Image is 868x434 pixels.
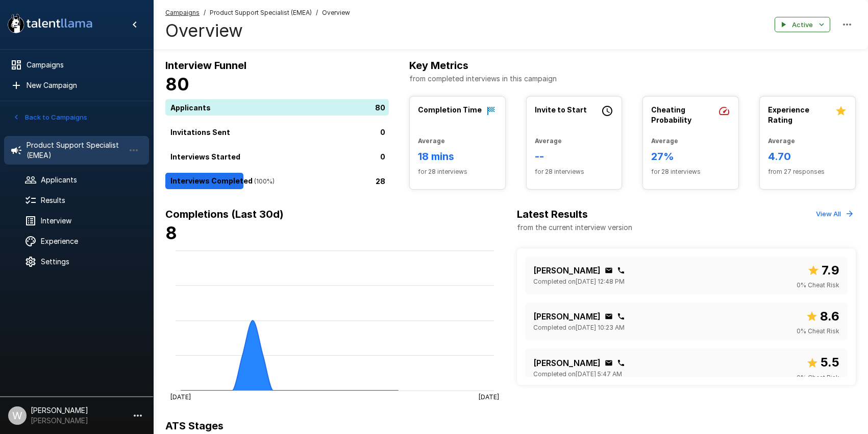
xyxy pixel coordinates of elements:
[322,8,350,18] span: Overview
[418,167,497,177] span: for 28 interviews
[165,74,189,95] b: 80
[617,266,625,275] div: Click to copy
[165,9,200,16] u: Campaigns
[165,420,224,432] b: ATS Stages
[806,353,839,372] span: Overall score out of 10
[165,59,246,72] b: Interview Funnel
[165,20,350,41] h4: Overview
[204,8,206,18] span: /
[806,307,839,326] span: Overall score out of 10
[165,208,284,220] b: Completions (Last 30d)
[380,151,385,162] p: 0
[409,59,468,72] b: Key Metrics
[605,266,613,275] div: Click to copy
[517,222,632,233] p: from the current interview version
[807,261,839,280] span: Overall score out of 10
[535,105,587,114] b: Invite to Start
[418,137,445,145] b: Average
[768,148,847,165] h6: 4.70
[820,309,839,324] b: 8.6
[418,105,482,114] b: Completion Time
[535,167,614,177] span: for 28 interviews
[409,74,856,84] p: from completed interviews in this campaign
[617,359,625,367] div: Click to copy
[517,208,588,220] b: Latest Results
[533,323,625,333] span: Completed on [DATE] 10:23 AM
[605,312,613,321] div: Click to copy
[533,310,601,323] p: [PERSON_NAME]
[479,393,499,400] tspan: [DATE]
[651,137,678,145] b: Average
[821,355,839,370] b: 5.5
[535,137,562,145] b: Average
[533,357,601,369] p: [PERSON_NAME]
[170,393,191,400] tspan: [DATE]
[797,326,839,336] span: 0 % Cheat Risk
[533,277,625,287] span: Completed on [DATE] 12:48 PM
[813,206,856,222] button: View All
[535,148,614,165] h6: --
[651,105,691,124] b: Cheating Probability
[380,127,385,138] p: 0
[797,280,839,290] span: 0 % Cheat Risk
[316,8,318,18] span: /
[533,369,622,379] span: Completed on [DATE] 5:47 AM
[210,8,312,18] span: Product Support Specialist (EMEA)
[533,264,601,277] p: [PERSON_NAME]
[165,222,177,243] b: 8
[651,148,730,165] h6: 27%
[375,102,385,113] p: 80
[768,167,847,177] span: from 27 responses
[797,373,839,383] span: 0 % Cheat Risk
[605,359,613,367] div: Click to copy
[376,176,385,187] p: 28
[651,167,730,177] span: for 28 interviews
[418,148,497,165] h6: 18 mins
[617,312,625,321] div: Click to copy
[768,105,809,124] b: Experience Rating
[775,17,830,33] button: Active
[822,263,839,278] b: 7.9
[768,137,795,145] b: Average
